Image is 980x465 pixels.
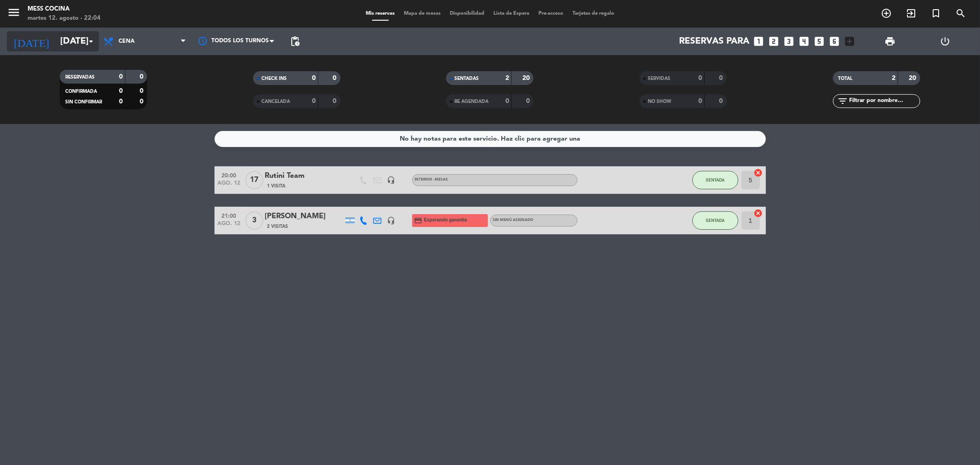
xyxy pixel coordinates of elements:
span: INTERIOR - MESAS [415,178,448,181]
strong: 0 [526,98,532,104]
i: credit_card [414,216,423,225]
span: Pre-acceso [534,11,568,16]
span: print [884,36,895,47]
span: 17 [245,171,263,189]
i: filter_list [838,96,849,107]
span: pending_actions [289,36,300,47]
div: No hay notas para este servicio. Haz clic para agregar una [400,134,580,144]
strong: 20 [909,75,918,81]
div: martes 12. agosto - 22:04 [28,14,101,23]
span: ago. 12 [218,221,241,231]
i: cancel [754,209,763,218]
strong: 2 [505,75,509,81]
span: NO SHOW [648,99,671,104]
i: looks_two [768,35,780,47]
strong: 0 [698,75,702,81]
i: add_box [844,35,856,47]
span: Sin menú asignado [493,218,534,222]
span: RESERVADAS [65,75,95,79]
div: LOG OUT [918,28,973,55]
i: [DATE] [7,31,56,51]
i: exit_to_app [906,8,917,19]
i: looks_5 [814,35,826,47]
span: TOTAL [838,76,853,81]
button: menu [7,6,21,23]
span: SIN CONFIRMAR [65,100,102,104]
strong: 20 [522,75,532,81]
i: power_settings_new [940,36,951,47]
strong: 0 [505,98,509,104]
strong: 0 [119,74,123,80]
span: RE AGENDADA [454,99,488,104]
span: Lista de Espera [489,11,534,16]
span: SERVIDAS [648,76,670,81]
i: looks_one [753,35,765,47]
strong: 0 [140,88,145,94]
div: Rutini Team [265,170,343,182]
i: search [955,8,966,19]
span: CHECK INS [261,76,287,81]
span: Cena [119,38,135,45]
span: 1 Visita [267,182,286,190]
i: turned_in_not [930,8,941,19]
button: SENTADA [692,211,738,230]
span: SENTADA [706,177,725,182]
span: Disponibilidad [445,11,489,16]
strong: 0 [719,75,725,81]
i: add_circle_outline [881,8,892,19]
strong: 2 [892,75,895,81]
i: menu [7,6,21,19]
i: arrow_drop_down [85,36,96,47]
span: ago. 12 [218,180,241,191]
strong: 0 [312,98,316,104]
span: CANCELADA [261,99,290,104]
span: Mis reservas [361,11,399,16]
span: Esperando garantía [424,216,467,224]
strong: 0 [119,88,123,94]
i: headset_mic [387,216,396,225]
strong: 0 [333,75,338,81]
i: looks_4 [799,35,810,47]
div: Mess Cocina [28,5,101,14]
span: 21:00 [218,210,241,221]
span: 2 Visitas [267,223,289,230]
strong: 0 [140,98,145,105]
span: 3 [245,211,263,230]
span: Reservas para [680,36,750,47]
span: CONFIRMADA [65,89,97,94]
span: SENTADAS [454,76,479,81]
i: cancel [754,168,763,177]
strong: 0 [312,75,316,81]
span: Tarjetas de regalo [568,11,619,16]
strong: 0 [698,98,702,104]
span: Mapa de mesas [399,11,445,16]
span: SENTADA [706,218,725,223]
div: [PERSON_NAME] [265,210,343,222]
strong: 0 [119,98,123,105]
input: Filtrar por nombre... [849,96,920,106]
i: looks_3 [783,35,795,47]
strong: 0 [140,74,145,80]
button: SENTADA [692,171,738,189]
span: 20:00 [218,170,241,180]
strong: 0 [719,98,725,104]
i: looks_6 [829,35,841,47]
strong: 0 [333,98,338,104]
i: headset_mic [387,176,396,184]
